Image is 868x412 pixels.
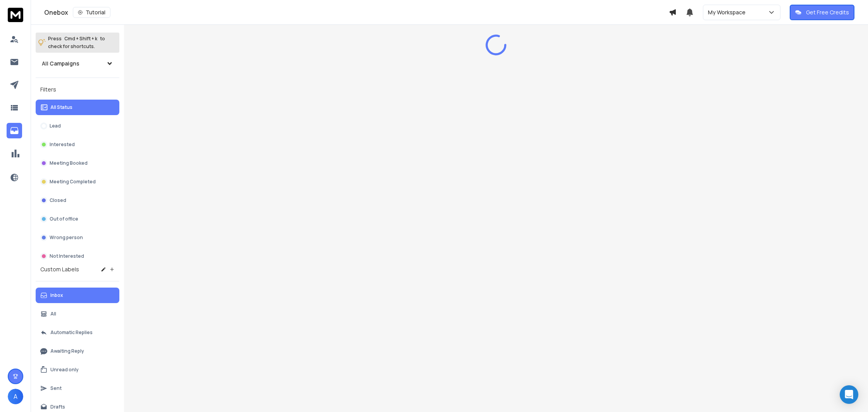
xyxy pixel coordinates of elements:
[36,174,119,190] button: Meeting Completed
[63,34,98,43] span: Cmd + Shift + k
[50,348,84,354] p: Awaiting Reply
[40,265,79,273] h3: Custom Labels
[50,311,56,317] p: All
[50,292,63,298] p: Inbox
[36,211,119,227] button: Out of office
[44,7,669,18] div: Onebox
[36,56,119,71] button: All Campaigns
[50,141,75,148] p: Interested
[8,389,23,404] button: A
[790,5,854,20] button: Get Free Credits
[36,343,119,359] button: Awaiting Reply
[36,100,119,115] button: All Status
[36,137,119,152] button: Interested
[806,9,849,16] p: Get Free Credits
[50,253,84,259] p: Not Interested
[50,404,65,410] p: Drafts
[42,60,79,67] h1: All Campaigns
[36,381,119,396] button: Sent
[36,230,119,245] button: Wrong person
[50,197,66,203] p: Closed
[50,123,61,129] p: Lead
[36,155,119,171] button: Meeting Booked
[36,193,119,208] button: Closed
[840,385,858,404] div: Open Intercom Messenger
[50,160,88,166] p: Meeting Booked
[73,7,110,18] button: Tutorial
[50,385,62,391] p: Sent
[36,306,119,322] button: All
[50,234,83,241] p: Wrong person
[50,367,79,373] p: Unread only
[50,216,78,222] p: Out of office
[36,248,119,264] button: Not Interested
[708,9,749,16] p: My Workspace
[48,35,105,50] p: Press to check for shortcuts.
[50,104,72,110] p: All Status
[36,325,119,340] button: Automatic Replies
[36,362,119,378] button: Unread only
[36,118,119,134] button: Lead
[36,84,119,95] h3: Filters
[50,329,93,336] p: Automatic Replies
[36,288,119,303] button: Inbox
[50,179,96,185] p: Meeting Completed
